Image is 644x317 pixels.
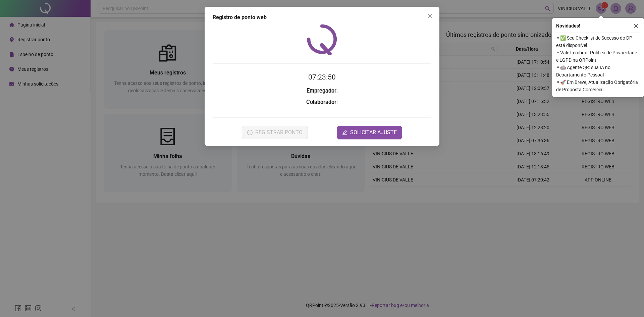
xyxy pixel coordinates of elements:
span: close [634,23,638,28]
time: 07:23:50 [308,73,336,81]
div: Registro de ponto web [213,13,431,21]
span: Novidades ! [556,22,580,30]
span: ⚬ 🤖 Agente QR: sua IA no Departamento Pessoal [556,64,640,78]
h3: : [213,98,431,107]
button: Close [425,11,435,21]
span: ⚬ Vale Lembrar: Política de Privacidade e LGPD na QRPoint [556,49,640,64]
img: QRPoint [307,24,337,55]
button: editSOLICITAR AJUSTE [337,126,402,139]
span: close [427,13,433,19]
span: ⚬ 🚀 Em Breve, Atualização Obrigatória de Proposta Comercial [556,78,640,93]
span: SOLICITAR AJUSTE [350,128,397,137]
span: edit [342,130,347,135]
strong: Empregador [307,88,336,94]
span: ⚬ ✅ Seu Checklist de Sucesso do DP está disponível [556,34,640,49]
button: REGISTRAR PONTO [242,126,308,139]
h3: : [213,87,431,95]
strong: Colaborador [306,99,336,105]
